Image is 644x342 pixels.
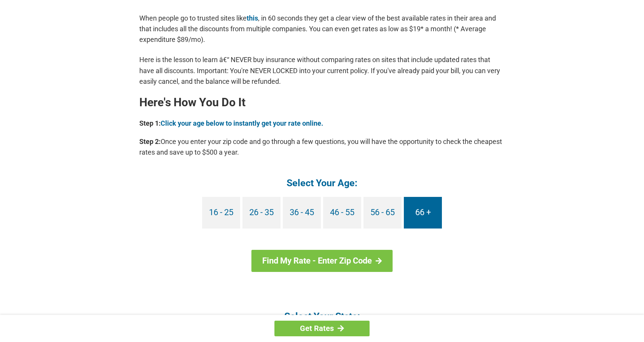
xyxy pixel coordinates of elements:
a: Find My Rate - Enter Zip Code [252,250,393,272]
a: 26 - 35 [242,197,281,229]
a: this [247,14,258,22]
a: 46 - 55 [323,197,361,229]
h4: Select Your Age: [139,177,505,189]
a: 56 - 65 [363,197,402,229]
b: Step 1: [139,119,161,127]
a: Click your age below to instantly get your rate online. [161,119,323,127]
p: When people go to trusted sites like , in 60 seconds they get a clear view of the best available ... [139,13,505,45]
a: Get Rates [274,321,370,336]
h2: Here's How You Do It [139,96,505,109]
a: 36 - 45 [283,197,321,229]
b: Step 2: [139,137,161,145]
a: 66 + [404,197,442,229]
p: Once you enter your zip code and go through a few questions, you will have the opportunity to che... [139,136,505,158]
a: 16 - 25 [202,197,240,229]
p: Here is the lesson to learn â€“ NEVER buy insurance without comparing rates on sites that include... [139,54,505,86]
h4: Select Your State: [139,310,505,323]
